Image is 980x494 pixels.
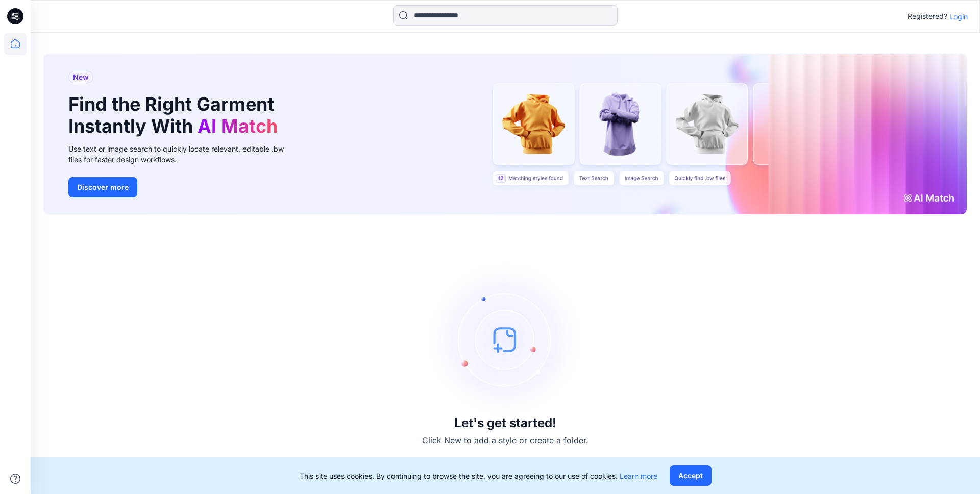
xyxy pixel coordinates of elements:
[422,434,589,447] p: Click New to add a style or create a folder.
[68,177,137,197] button: Discover more
[429,263,582,416] img: empty-state-image.svg
[68,143,298,165] div: Use text or image search to quickly locate relevant, editable .bw files for faster design workflows.
[68,93,283,137] h1: Find the Right Garment Instantly With
[73,71,89,83] span: New
[198,115,278,137] span: AI Match
[300,471,657,481] p: This site uses cookies. By continuing to browse the site, you are agreeing to our use of cookies.
[949,11,968,22] p: Login
[620,472,657,480] a: Learn more
[908,10,947,22] p: Registered?
[670,465,712,486] button: Accept
[454,416,556,430] h3: Let's get started!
